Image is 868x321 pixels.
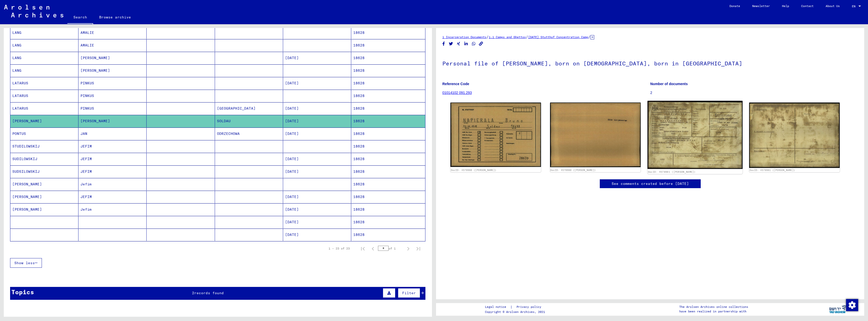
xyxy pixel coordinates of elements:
mat-cell: Jefim [78,178,147,190]
img: yv_logo.png [828,303,847,315]
img: Change consent [846,299,858,311]
mat-cell: 18628 [351,191,425,203]
h1: Personal file of [PERSON_NAME], born on [DEMOGRAPHIC_DATA], born in [GEOGRAPHIC_DATA] [442,52,858,74]
mat-cell: 18628 [351,229,425,241]
mat-cell: [DATE] [283,102,351,115]
button: Show less [10,258,42,268]
mat-cell: 18628 [351,178,425,190]
button: Share on WhatsApp [471,41,476,47]
button: Next page [403,243,413,254]
mat-cell: LANG [10,64,78,77]
mat-cell: [DATE] [283,153,351,165]
p: 2 [650,90,858,95]
mat-cell: [PERSON_NAME] [78,115,147,127]
mat-cell: 18628 [351,165,425,178]
mat-cell: 18628 [351,52,425,64]
mat-cell: [DATE] [283,216,351,228]
a: 1.1 Camps and Ghettos [489,35,526,39]
a: Browse archive [93,11,137,23]
mat-cell: LATARUS [10,90,78,102]
a: See comments created before [DATE] [612,181,689,186]
div: | [485,304,547,310]
button: Share on Twitter [448,41,454,47]
mat-cell: LANG [10,39,78,52]
mat-cell: [DATE] [283,203,351,216]
b: Number of documents [650,82,688,86]
mat-cell: JAN [78,128,147,140]
mat-cell: [PERSON_NAME] [78,64,147,77]
mat-cell: PONTUS [10,128,78,140]
mat-cell: [PERSON_NAME] [10,115,78,127]
mat-cell: SUDILOWSKIJ [10,153,78,165]
mat-cell: [DATE] [283,115,351,127]
mat-cell: AMALIE [78,27,147,39]
mat-cell: [DATE] [283,128,351,140]
b: Reference Code [442,82,469,86]
mat-cell: ODRZECHOWA [215,128,283,140]
a: DocID: 4578981 ([PERSON_NAME]) [648,170,695,173]
mat-cell: 18628 [351,140,425,153]
mat-cell: PINKUS [78,102,147,115]
span: / [486,35,489,39]
button: Previous page [368,243,378,254]
a: [DATE] Stutthof Concentration Camp [528,35,588,39]
mat-cell: PINKUS [78,77,147,89]
img: 002.jpg [550,103,641,167]
div: Topics [11,287,34,297]
mat-cell: [PERSON_NAME] [10,178,78,190]
span: Show less [14,261,35,265]
mat-cell: [PERSON_NAME] [78,52,147,64]
span: Filter [402,291,416,295]
mat-cell: JEFIM [78,191,147,203]
button: Share on Facebook [441,41,446,47]
mat-cell: LANG [10,27,78,39]
mat-cell: [DATE] [283,52,351,64]
button: Filter [398,288,420,298]
img: 001.jpg [450,103,541,167]
div: of 1 [378,246,403,251]
mat-cell: 18628 [351,64,425,77]
a: DocID: 4578980 ([PERSON_NAME]) [550,169,596,171]
span: records found [194,291,224,295]
img: 002.jpg [749,103,840,168]
a: 1 Incarceration Documents [442,35,486,39]
button: Share on Xing [456,41,461,47]
p: The Arolsen Archives online collections [679,305,748,309]
mat-cell: LATARUS [10,77,78,89]
span: EN [852,5,857,8]
mat-cell: SOLDAU [215,115,283,127]
a: Legal notice [485,304,510,310]
button: Last page [413,243,423,254]
mat-cell: [GEOGRAPHIC_DATA] [215,102,283,115]
mat-cell: 18628 [351,216,425,228]
mat-cell: AMALIE [78,39,147,52]
mat-cell: [DATE] [283,229,351,241]
p: have been realized in partnership with [679,309,748,314]
mat-cell: SUDSILOWSKIJ [10,165,78,178]
a: Search [67,11,93,24]
a: DocID: 4578980 ([PERSON_NAME]) [451,169,496,171]
mat-cell: 18628 [351,115,425,127]
mat-cell: 18628 [351,90,425,102]
mat-cell: JEFIM [78,140,147,153]
mat-cell: JEFIM [78,165,147,178]
mat-cell: 18628 [351,203,425,216]
mat-cell: LANG [10,52,78,64]
a: Privacy policy [512,304,547,310]
button: Copy link [478,41,484,47]
div: 1 – 23 of 23 [329,246,350,251]
mat-cell: 18628 [351,39,425,52]
span: / [526,35,528,39]
button: First page [358,243,368,254]
mat-cell: [PERSON_NAME] [10,191,78,203]
mat-cell: 18628 [351,102,425,115]
mat-cell: [PERSON_NAME] [10,203,78,216]
img: 001.jpg [647,101,743,169]
mat-cell: [DATE] [283,165,351,178]
span: 2 [192,291,194,295]
img: Arolsen_neg.svg [4,5,63,17]
button: Share on LinkedIn [464,41,469,47]
mat-cell: JEFIM [78,153,147,165]
mat-cell: PINKUS [78,90,147,102]
mat-cell: [DATE] [283,191,351,203]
